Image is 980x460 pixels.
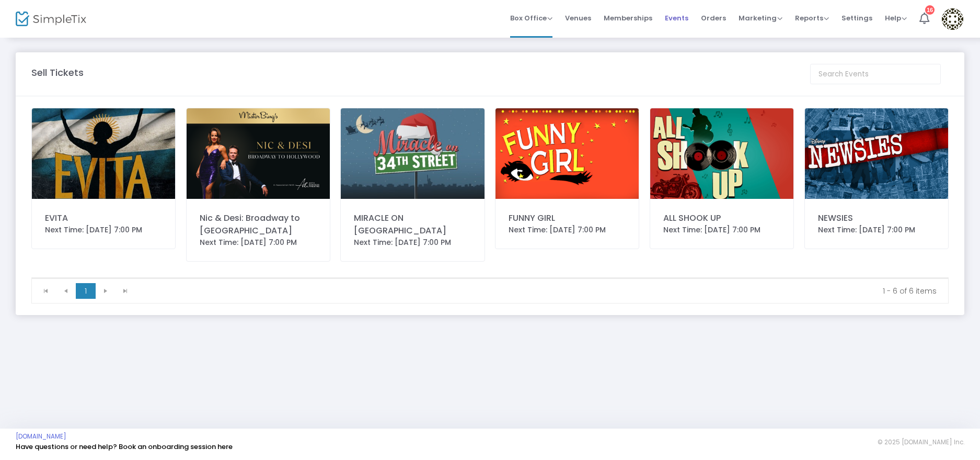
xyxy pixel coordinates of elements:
div: NEWSIES [818,212,935,225]
a: Have questions or need help? Book an onboarding session here [16,442,233,452]
span: Settings [841,5,872,31]
div: ALL SHOOK UP [663,212,780,225]
div: 16 [925,5,935,15]
input: Search Events [810,64,941,84]
kendo-pager-info: 1 - 6 of 6 items [143,286,937,296]
img: CarlosFranco-2025-03-2022.08.18-AETNewsiesHome.png [805,108,948,199]
img: CarlosFranco-EvitaAET202526Home.jpg [32,108,175,199]
span: Reports [795,13,829,23]
div: Next Time: [DATE] 7:00 PM [200,237,317,248]
m-panel-title: Sell Tickets [31,65,84,80]
div: Next Time: [DATE] 7:00 PM [818,225,935,235]
span: Box Office [510,13,552,23]
span: Marketing [739,13,782,23]
div: Next Time: [DATE] 7:00 PM [509,225,626,235]
div: Data table [32,278,948,278]
span: Memberships [604,5,652,31]
div: MIRACLE ON [GEOGRAPHIC_DATA] [354,212,471,237]
span: Orders [701,5,726,31]
img: CarlosFranco-AETFunnyGirlHome.png [495,108,639,199]
span: Page 1 [76,283,96,299]
img: CarlosFranco-Miracleon34thStreetAET202526Home.jpg [341,108,484,199]
div: Next Time: [DATE] 7:00 PM [354,237,471,248]
img: 638949469131700477NicandDesiSimpleTix.png [187,108,330,199]
div: Next Time: [DATE] 7:00 PM [663,225,780,235]
span: Events [665,5,688,31]
div: Nic & Desi: Broadway to [GEOGRAPHIC_DATA] [200,212,317,237]
span: Venues [565,5,591,31]
span: © 2025 [DOMAIN_NAME] Inc. [878,438,964,446]
div: Next Time: [DATE] 7:00 PM [45,225,162,235]
img: CarlosFranco-AETAllShoockUpHome.png [650,108,793,199]
div: EVITA [45,212,162,225]
a: [DOMAIN_NAME] [16,432,66,441]
span: Help [885,13,907,23]
div: FUNNY GIRL [509,212,626,225]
